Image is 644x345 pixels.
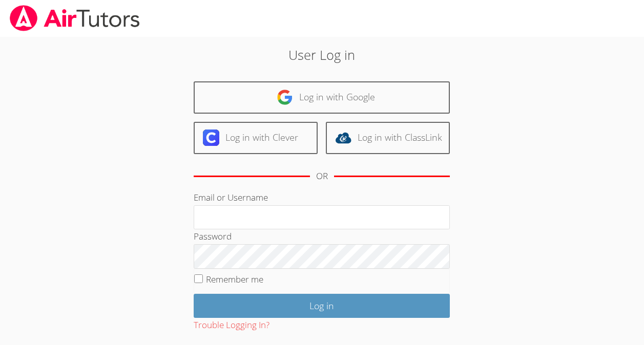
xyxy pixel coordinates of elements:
h2: User Log in [148,45,496,64]
div: OR [316,169,328,184]
img: google-logo-50288ca7cdecda66e5e0955fdab243c47b7ad437acaf1139b6f446037453330a.svg [277,89,293,105]
input: Log in [194,294,450,318]
a: Log in with ClassLink [326,122,450,154]
img: clever-logo-6eab21bc6e7a338710f1a6ff85c0baf02591cd810cc4098c63d3a4b26e2feb20.svg [203,130,219,146]
label: Remember me [206,273,263,285]
button: Trouble Logging In? [194,318,269,333]
img: classlink-logo-d6bb404cc1216ec64c9a2012d9dc4662098be43eaf13dc465df04b49fa7ab582.svg [335,130,351,146]
label: Password [194,230,232,242]
a: Log in with Clever [194,122,318,154]
a: Log in with Google [194,81,450,114]
img: airtutors_banner-c4298cdbf04f3fff15de1276eac7730deb9818008684d7c2e4769d2f7ddbe033.png [9,5,141,31]
label: Email or Username [194,191,268,203]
